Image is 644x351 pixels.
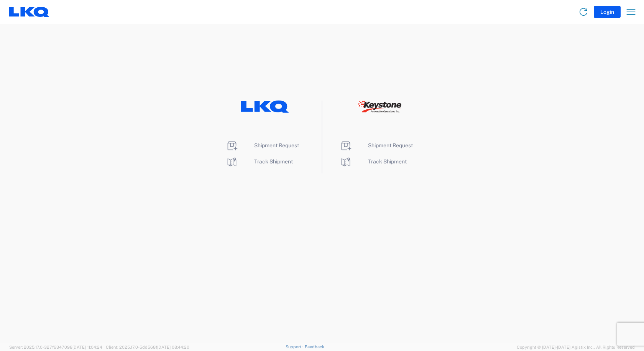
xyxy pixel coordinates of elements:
a: Support [286,344,305,349]
a: Track Shipment [340,158,407,165]
span: Shipment Request [254,142,299,148]
a: Track Shipment [226,158,293,165]
button: Login [594,6,621,18]
span: [DATE] 11:04:24 [72,345,102,349]
span: [DATE] 08:44:20 [157,345,189,349]
span: Shipment Request [368,142,413,148]
span: Copyright © [DATE]-[DATE] Agistix Inc., All Rights Reserved [517,344,635,351]
span: Track Shipment [254,158,293,165]
span: Track Shipment [368,158,407,165]
span: Server: 2025.17.0-327f6347098 [9,345,102,349]
a: Shipment Request [226,142,299,148]
a: Shipment Request [340,142,413,148]
span: Client: 2025.17.0-5dd568f [106,345,189,349]
a: Feedback [305,344,324,349]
